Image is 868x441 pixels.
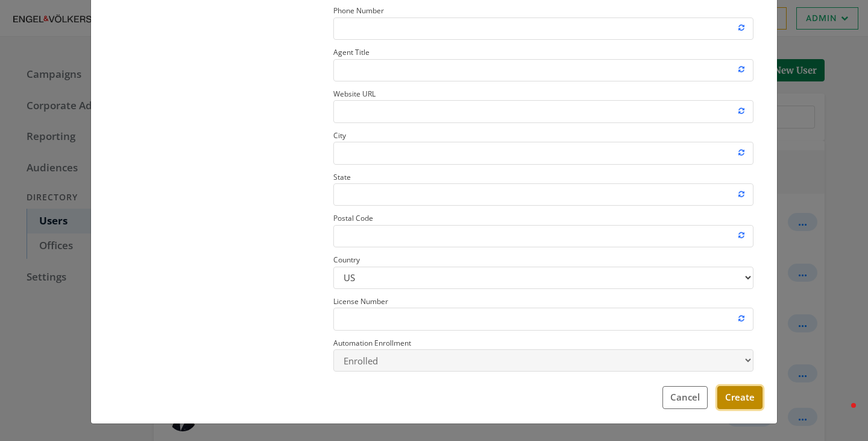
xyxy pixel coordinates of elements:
[662,386,708,408] button: Cancel
[333,183,753,206] input: State
[333,172,351,182] small: State
[333,296,388,306] small: License Number
[333,267,753,289] select: Country
[333,89,376,99] small: Website URL
[333,5,384,16] small: Phone Number
[333,308,753,330] input: License Number
[333,255,360,265] small: Country
[333,142,753,164] input: City
[717,386,763,408] button: Create
[333,225,753,247] input: Postal Code
[333,47,370,57] small: Agent Title
[333,130,346,141] small: City
[333,59,753,81] input: Agent Title
[333,100,753,122] input: Website URL
[333,213,373,223] small: Postal Code
[333,338,411,348] small: Automation Enrollment
[827,400,856,429] iframe: Intercom live chat
[333,349,753,372] select: Automation Enrollment
[333,17,753,40] input: Phone Number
